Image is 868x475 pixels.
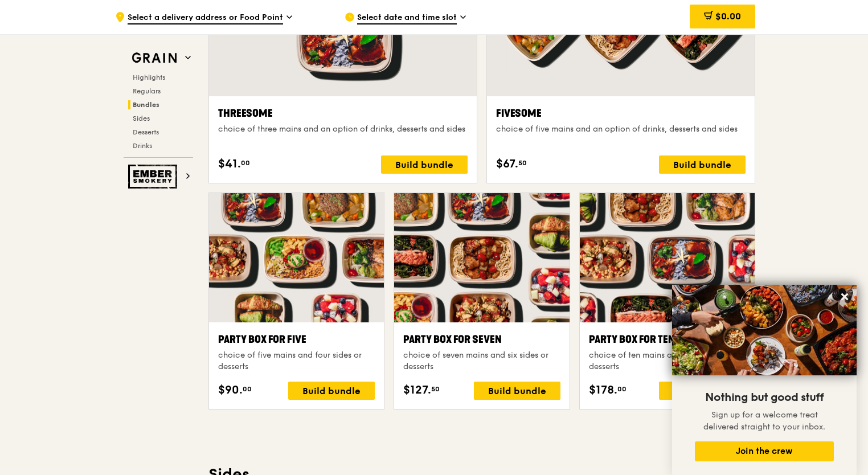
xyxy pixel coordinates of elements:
span: $90. [218,382,243,399]
div: Build bundle [474,382,560,400]
span: Bundles [133,101,159,109]
span: 50 [518,158,527,167]
span: 50 [431,384,440,394]
span: Sides [133,114,150,122]
span: $178. [589,382,617,399]
span: 00 [617,384,627,394]
button: Join the crew [695,441,834,461]
span: $127. [403,382,431,399]
span: Highlights [133,73,165,81]
span: Sign up for a welcome treat delivered straight to your inbox. [703,410,825,432]
div: Fivesome [496,105,746,121]
span: Select date and time slot [357,12,457,24]
span: Select a delivery address or Food Point [128,12,283,24]
div: choice of five mains and four sides or desserts [218,350,375,372]
div: Build bundle [288,382,375,400]
div: Threesome [218,105,468,121]
div: choice of three mains and an option of drinks, desserts and sides [218,124,468,135]
div: choice of five mains and an option of drinks, desserts and sides [496,124,746,135]
span: Desserts [133,128,159,136]
span: 00 [241,158,250,167]
div: choice of ten mains and eight sides or desserts [589,350,746,372]
div: choice of seven mains and six sides or desserts [403,350,560,372]
div: Party Box for Seven [403,331,560,347]
img: Ember Smokery web logo [128,165,181,189]
span: Drinks [133,142,152,150]
div: Build bundle [659,155,746,174]
span: Regulars [133,87,161,95]
div: Build bundle [381,155,468,174]
img: Grain web logo [128,48,181,68]
div: Build bundle [659,382,746,400]
span: $67. [496,155,518,173]
span: Nothing but good stuff [705,391,824,404]
div: Party Box for Five [218,331,375,347]
span: $0.00 [715,11,741,22]
span: 00 [243,384,252,394]
span: $41. [218,155,241,173]
button: Close [836,288,854,306]
div: Party Box for Ten [589,331,746,347]
img: DSC07876-Edit02-Large.jpeg [672,285,857,375]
